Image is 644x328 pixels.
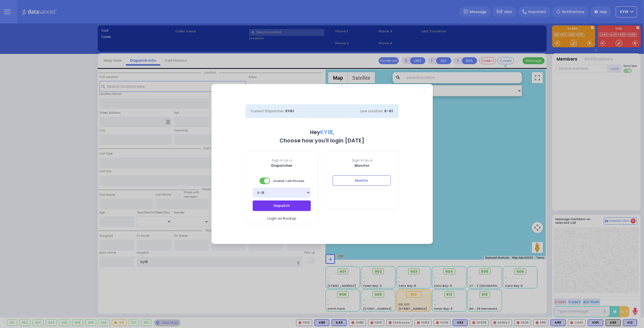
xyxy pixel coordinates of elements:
b: Monitor [355,163,370,168]
span: Line Location: [361,109,384,113]
span: KY18 [320,129,333,136]
span: KY61 [286,108,294,114]
a: Close [423,90,426,93]
button: Monitor [333,175,391,186]
span: Current Dispatcher: [251,109,285,113]
span: K-61 [385,108,393,114]
b: Hey , [310,129,334,136]
b: Dispatcher [271,163,293,168]
span: Sign in as a [326,158,399,163]
button: Dispatch [253,201,311,211]
span: Enable Cell Phones [260,177,304,185]
b: Choose how you'll login [DATE] [280,137,364,144]
span: Sign in as a [246,158,319,163]
span: Login as Backup [267,216,296,221]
